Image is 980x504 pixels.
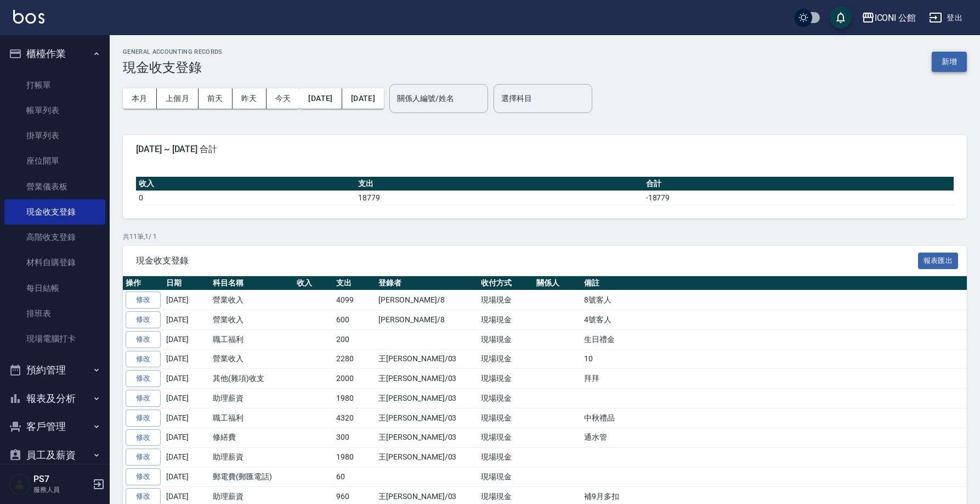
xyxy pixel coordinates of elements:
[478,467,534,487] td: 現場現金
[210,467,294,487] td: 郵電費(郵匯電話)
[123,88,157,109] button: 本月
[355,191,643,205] td: 18779
[478,428,534,447] td: 現場現金
[376,349,478,369] td: 王[PERSON_NAME]/03
[210,408,294,428] td: 職工福利
[126,390,161,407] a: 修改
[918,255,959,265] a: 報表匯出
[163,276,210,290] th: 日期
[163,447,210,467] td: [DATE]
[294,276,334,290] th: 收入
[875,11,916,25] div: ICONI 公館
[4,250,105,275] a: 材料自購登錄
[126,410,161,427] a: 修改
[210,276,294,290] th: 科目名稱
[210,290,294,310] td: 營業收入
[210,428,294,447] td: 修繕費
[581,310,967,330] td: 4號客人
[157,88,199,109] button: 上個月
[123,276,163,290] th: 操作
[333,428,376,447] td: 300
[163,389,210,408] td: [DATE]
[478,310,534,330] td: 現場現金
[581,290,967,310] td: 8號客人
[126,449,161,466] a: 修改
[333,467,376,487] td: 60
[136,255,918,266] span: 現金收支登錄
[4,199,105,225] a: 現金收支登錄
[136,144,954,155] span: [DATE] ~ [DATE] 合計
[126,331,161,348] a: 修改
[4,384,105,413] button: 報表及分析
[210,349,294,369] td: 營業收入
[299,88,342,109] button: [DATE]
[163,310,210,330] td: [DATE]
[857,7,921,29] button: ICONI 公館
[126,370,161,387] a: 修改
[4,40,105,68] button: 櫃檯作業
[534,276,581,290] th: 關係人
[830,7,852,29] button: save
[126,292,161,309] a: 修改
[376,389,478,408] td: 王[PERSON_NAME]/03
[925,8,967,28] button: 登出
[4,174,105,199] a: 營業儀表板
[4,441,105,469] button: 員工及薪資
[932,56,967,66] a: 新增
[333,389,376,408] td: 1980
[4,225,105,250] a: 高階收支登錄
[478,290,534,310] td: 現場現金
[136,177,355,191] th: 收入
[333,369,376,389] td: 2000
[478,369,534,389] td: 現場現金
[33,485,89,495] p: 服務人員
[123,232,967,242] p: 共 11 筆, 1 / 1
[342,88,384,109] button: [DATE]
[333,349,376,369] td: 2280
[199,88,233,109] button: 前天
[333,290,376,310] td: 4099
[163,369,210,389] td: [DATE]
[581,408,967,428] td: 中秋禮品
[210,369,294,389] td: 其他(雜項)收支
[210,310,294,330] td: 營業收入
[33,474,89,485] h5: PS7
[163,329,210,349] td: [DATE]
[932,52,967,72] button: 新增
[126,429,161,446] a: 修改
[355,177,643,191] th: 支出
[210,329,294,349] td: 職工福利
[163,290,210,310] td: [DATE]
[478,349,534,369] td: 現場現金
[163,467,210,487] td: [DATE]
[643,177,954,191] th: 合計
[13,10,44,24] img: Logo
[126,311,161,328] a: 修改
[4,276,105,301] a: 每日結帳
[333,276,376,290] th: 支出
[136,191,355,205] td: 0
[478,276,534,290] th: 收付方式
[376,408,478,428] td: 王[PERSON_NAME]/03
[4,326,105,351] a: 現場電腦打卡
[4,301,105,326] a: 排班表
[4,412,105,441] button: 客戶管理
[333,310,376,330] td: 600
[376,447,478,467] td: 王[PERSON_NAME]/03
[376,276,478,290] th: 登錄者
[267,88,300,109] button: 今天
[478,329,534,349] td: 現場現金
[333,447,376,467] td: 1980
[918,253,959,270] button: 報表匯出
[478,389,534,408] td: 現場現金
[376,290,478,310] td: [PERSON_NAME]/8
[163,428,210,447] td: [DATE]
[123,60,223,75] h3: 現金收支登錄
[478,408,534,428] td: 現場現金
[4,356,105,384] button: 預約管理
[376,369,478,389] td: 王[PERSON_NAME]/03
[581,349,967,369] td: 10
[4,72,105,98] a: 打帳單
[4,123,105,148] a: 掛單列表
[581,428,967,447] td: 通水管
